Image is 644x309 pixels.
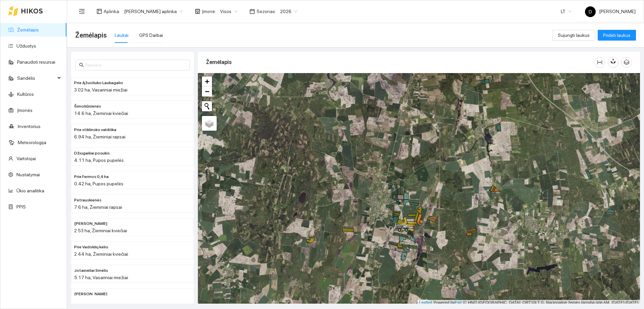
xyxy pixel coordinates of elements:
a: Zoom in [202,76,212,86]
span: Prie Ąžuoliuko Laukagalio [74,80,123,86]
span: shop [195,9,200,14]
span: search [79,63,84,67]
span: 5.17 ha, Vasariniai miežiai [74,275,128,280]
a: Nustatymai [16,172,40,177]
span: Sandėlis [17,71,55,85]
span: − [205,87,209,96]
span: D [589,6,592,17]
span: menu-fold [79,8,85,14]
span: Visos [220,6,237,16]
span: [PERSON_NAME] [585,9,636,14]
span: LT [561,6,572,16]
span: Jotainėliai Smėlis [74,267,108,274]
span: 6.94 ha, Žieminiai rapsai [74,134,125,139]
span: 3.02 ha, Vasariniai miežiai [74,87,127,92]
span: Šimoliūnienės [74,103,101,110]
a: PPIS [16,204,26,209]
button: column-width [594,57,605,68]
a: Žemėlapis [17,27,39,33]
span: 7.6 ha, Žieminiai rapsai [74,204,122,210]
span: Džiugailiai posukis [74,150,110,157]
button: Initiate a new search [202,101,212,111]
button: Pridėti laukus [598,30,636,41]
a: Sujungti laukus [552,33,595,38]
a: Ūkio analitika [16,188,44,193]
a: Panaudoti resursai [17,59,55,65]
div: Laukai [115,32,128,39]
span: + [205,77,209,85]
span: Prie Vadoklių kelio [74,244,108,250]
span: Sezonas : [257,8,276,15]
span: Įmonė : [202,8,216,15]
div: Žemėlapis [206,53,594,72]
span: 2.53 ha, Žieminiai kviečiai [74,228,127,233]
span: Petrauskienės [74,197,101,203]
span: Aplinka : [104,8,120,15]
a: Layers [202,116,217,131]
a: Pridėti laukus [598,33,636,38]
span: 14.6 ha, Žieminiai kviečiai [74,111,128,116]
span: layout [97,9,102,14]
div: GPS Darbai [139,32,163,39]
span: Prie Fermos 0,4 ha [74,174,109,180]
span: Prie stiklinsko valdiška [74,127,116,133]
input: Paieška [85,61,186,69]
span: Pridėti laukus [603,32,631,39]
button: Sujungti laukus [552,30,595,41]
div: | Powered by © HNIT-[GEOGRAPHIC_DATA]; ORT10LT ©, Nacionalinė žemės tarnyba prie AM, [DATE]-[DATE] [418,300,640,306]
a: Vartotojai [16,156,36,161]
span: 2.44 ha, Žieminiai kviečiai [74,251,128,257]
span: Žemėlapis [75,30,107,41]
button: menu-fold [75,5,89,18]
span: Prie Ažuoliuko [74,291,107,297]
span: column-width [595,60,605,65]
span: 2026 [280,6,298,16]
a: Inventorius [18,124,41,129]
a: Meteorologija [18,140,46,145]
span: | [463,300,464,305]
span: Sujungti laukus [558,32,590,39]
a: Įmonės [17,108,33,113]
a: Užduotys [16,43,36,49]
span: 0.42 ha, Pupos pupelės [74,181,123,186]
a: Leaflet [419,300,431,305]
a: Kultūros [17,91,34,97]
a: Esri [455,300,462,305]
a: Zoom out [202,86,212,97]
span: calendar [250,9,255,14]
span: 4.11 ha, Pupos pupelės [74,158,124,163]
span: Prie Svajūno [74,221,107,227]
span: Donato Grakausko aplinka [124,6,183,16]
